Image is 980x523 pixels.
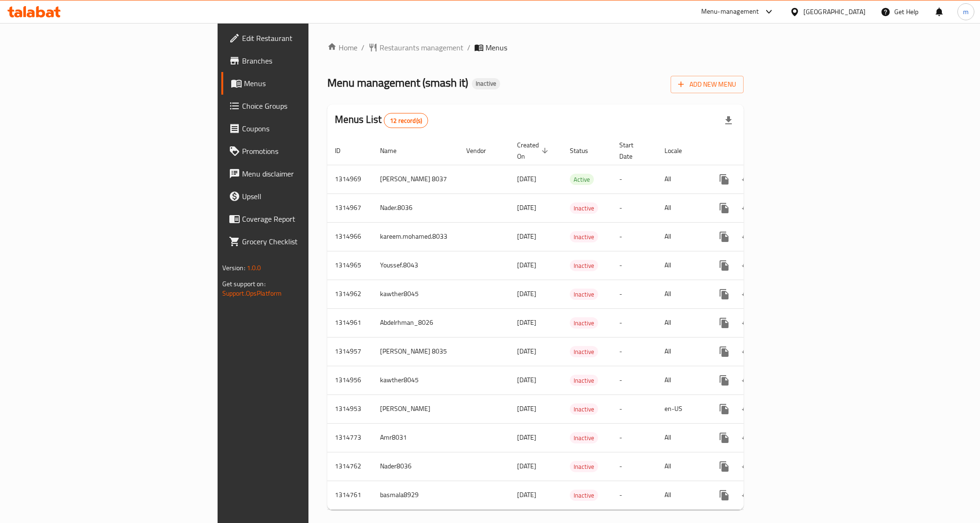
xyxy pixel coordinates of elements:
div: Inactive [570,202,598,214]
td: Nader.8036 [373,193,459,222]
span: Branches [242,55,374,66]
td: All [657,423,705,452]
span: Inactive [570,318,598,329]
span: Locale [664,145,694,156]
td: - [612,251,657,280]
button: Change Status [736,225,758,248]
span: Upsell [242,191,374,202]
button: Change Status [736,398,758,420]
div: Menu-management [701,6,759,17]
span: Menu management ( smash it ) [327,72,468,93]
div: Total records count [384,113,428,128]
span: [DATE] [517,259,536,271]
a: Coverage Report [221,208,381,230]
span: Name [380,145,409,156]
span: Choice Groups [242,100,374,112]
button: more [713,340,736,363]
button: more [713,455,736,478]
a: Grocery Checklist [221,230,381,253]
td: Abdelrhman_8026 [373,308,459,337]
span: Inactive [570,461,598,472]
span: Inactive [570,232,598,242]
td: basmala8929 [373,481,459,509]
div: Active [570,174,594,185]
button: more [713,312,736,334]
span: 12 record(s) [384,116,428,125]
td: - [612,366,657,394]
span: Inactive [472,80,500,88]
button: Add New Menu [671,76,744,93]
td: kawther8045 [373,280,459,308]
span: [DATE] [517,288,536,300]
span: Start Date [619,139,646,162]
div: Inactive [570,260,598,271]
button: Change Status [736,168,758,191]
span: [DATE] [517,431,536,443]
a: Coupons [221,117,381,140]
div: Inactive [570,346,598,357]
td: Nader8036 [373,452,459,481]
a: Choice Groups [221,95,381,117]
span: [DATE] [517,460,536,472]
a: Menu disclaimer [221,162,381,185]
td: All [657,165,705,193]
td: - [612,222,657,251]
div: Inactive [472,78,500,89]
button: more [713,398,736,420]
span: [DATE] [517,402,536,415]
div: Inactive [570,490,598,501]
td: kareem.mohamed.8033 [373,222,459,251]
button: Change Status [736,455,758,478]
a: Upsell [221,185,381,208]
td: All [657,366,705,394]
span: Inactive [570,433,598,443]
h2: Menus List [335,113,428,128]
button: Change Status [736,369,758,392]
span: [DATE] [517,173,536,185]
td: [PERSON_NAME] 8035 [373,337,459,366]
td: - [612,394,657,423]
span: Promotions [242,145,374,157]
button: more [713,197,736,219]
span: Menus [486,42,507,53]
span: Restaurants management [380,42,463,53]
span: Vendor [466,145,498,156]
td: [PERSON_NAME] [373,394,459,423]
a: Promotions [221,140,381,162]
td: - [612,308,657,337]
span: Coverage Report [242,213,374,225]
span: 1.0.0 [247,262,261,274]
button: more [713,283,736,306]
span: [DATE] [517,230,536,242]
td: All [657,222,705,251]
span: Menus [244,78,374,89]
span: [DATE] [517,316,536,329]
button: Change Status [736,484,758,507]
div: Inactive [570,317,598,329]
span: ID [335,145,353,156]
button: Change Status [736,340,758,363]
td: - [612,481,657,509]
div: [GEOGRAPHIC_DATA] [803,7,866,17]
li: / [467,42,470,53]
td: - [612,452,657,481]
div: Inactive [570,375,598,386]
span: Coupons [242,123,374,134]
span: Inactive [570,375,598,386]
span: Edit Restaurant [242,32,374,44]
td: All [657,337,705,366]
span: [DATE] [517,374,536,386]
span: m [963,7,969,17]
span: [DATE] [517,489,536,501]
button: more [713,254,736,277]
div: Inactive [570,289,598,300]
span: Inactive [570,404,598,415]
button: more [713,484,736,507]
td: - [612,165,657,193]
span: Grocery Checklist [242,236,374,247]
td: All [657,251,705,280]
span: Active [570,174,594,185]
